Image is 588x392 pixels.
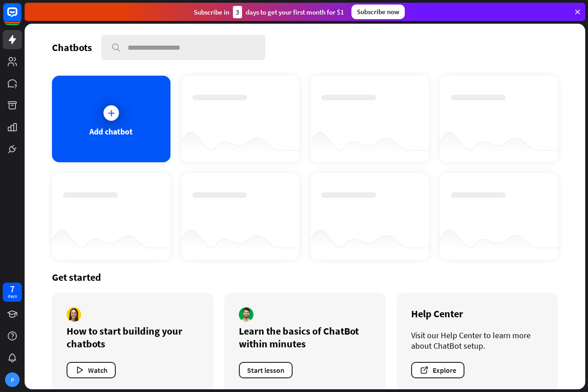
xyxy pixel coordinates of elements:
div: 3 [233,6,242,18]
div: days [8,293,17,299]
div: Chatbots [52,41,92,54]
button: Start lesson [239,362,293,378]
div: Subscribe in days to get your first month for $1 [194,6,344,18]
img: author [67,307,81,322]
button: Watch [67,362,116,378]
div: P [5,372,20,387]
div: Add chatbot [89,126,133,137]
div: Subscribe now [351,5,405,19]
div: Learn the basics of ChatBot within minutes [239,325,371,350]
div: 7 [10,285,15,293]
a: 7 days [3,283,22,302]
div: How to start building your chatbots [67,325,199,350]
div: Get started [52,271,558,284]
div: Help Center [411,307,543,320]
button: Open LiveChat chat widget [7,4,35,31]
div: Visit our Help Center to learn more about ChatBot setup. [411,330,543,351]
button: Explore [411,362,464,378]
img: author [239,307,253,322]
